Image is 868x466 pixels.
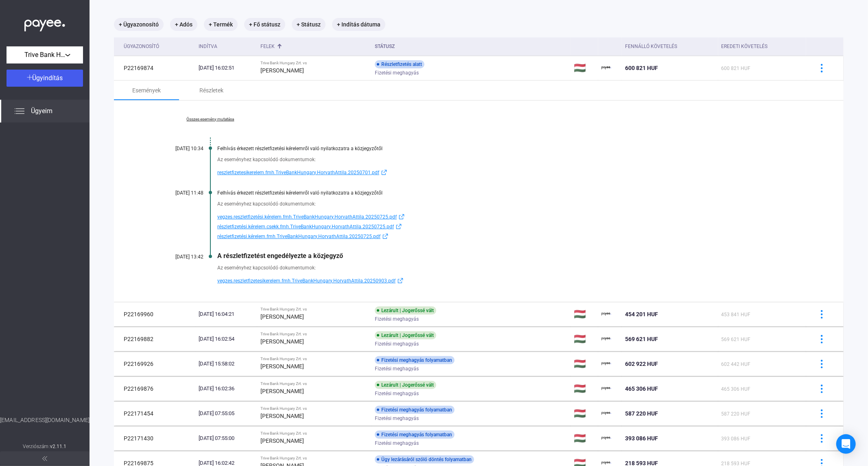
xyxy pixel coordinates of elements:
button: more-blue [813,430,830,447]
span: Ügyindítás [33,74,63,82]
span: vegzes.reszletfizetési.kérelem.fmh.TriveBankHungary.HorvathAttila.20250725.pdf [217,212,397,222]
img: more-blue [818,360,826,368]
span: reszletfizetesikerelem.fmh.TriveBankHungary.HorvathAttila.20250701.pdf [217,168,379,177]
td: P22171454 [114,401,195,426]
strong: [PERSON_NAME] [260,313,304,320]
a: vegzes.reszletfizetesikerelem.fmh.TriveBankHungary.HorvathAttila.20250903.pdfexternal-link-blue [217,276,803,286]
div: Ügy lezárásáról szóló döntés folyamatban [375,455,474,464]
button: more-blue [813,330,830,348]
img: more-blue [818,385,826,393]
td: P22169926 [114,352,195,376]
td: P22169874 [114,56,195,80]
td: P22169876 [114,376,195,401]
div: [DATE] 16:02:36 [199,385,254,393]
div: Fizetési meghagyás folyamatban [375,406,455,414]
div: Trive Bank Hungary Zrt. vs [260,381,368,386]
div: Trive Bank Hungary Zrt. vs [260,61,368,66]
strong: [PERSON_NAME] [260,67,304,74]
div: Open Intercom Messenger [836,434,856,454]
td: 🇭🇺 [571,376,598,401]
div: Trive Bank Hungary Zrt. vs [260,332,368,337]
div: Trive Bank Hungary Zrt. vs [260,406,368,411]
mat-chip: + Státusz [292,18,326,31]
td: P22169882 [114,327,195,351]
img: external-link-blue [394,223,404,230]
div: [DATE] 16:02:51 [199,64,254,72]
button: more-blue [813,355,830,372]
div: Fizetési meghagyás folyamatban [375,431,455,439]
button: more-blue [813,405,830,422]
span: 454 201 HUF [625,311,658,317]
div: Ügyazonosító [124,42,192,51]
img: payee-logo [601,309,611,319]
span: Fizetési meghagyás [375,389,419,398]
div: A részletfizetést engedélyezte a közjegyző [217,252,803,260]
span: Fizetési meghagyás [375,413,419,423]
img: arrow-double-left-grey.svg [42,456,47,461]
div: Trive Bank Hungary Zrt. vs [260,357,368,361]
mat-chip: + Indítás dátuma [332,18,385,31]
img: external-link-blue [397,214,407,220]
img: more-blue [818,434,826,443]
img: payee-logo [601,63,611,73]
div: Lezárult | Jogerőssé vált [375,381,436,389]
div: Indítva [199,42,254,51]
div: Felhívás érkezett részletfizetési kérelemről való nyilatkozatra a közjegyzőtől [217,146,803,151]
td: 🇭🇺 [571,401,598,426]
img: more-blue [818,64,826,72]
span: részletfizetési.kérelem.csekk.fmh.TriveBankHungary.HorvathAttila.20250725.pdf [217,222,394,232]
div: Ügyazonosító [124,42,159,51]
strong: [PERSON_NAME] [260,338,304,345]
span: Fizetési meghagyás [375,438,419,448]
div: Trive Bank Hungary Zrt. vs [260,431,368,436]
div: [DATE] 15:58:02 [199,360,254,368]
strong: v2.11.1 [50,444,67,449]
div: Események [132,85,161,95]
span: 465 306 HUF [625,385,658,392]
div: [DATE] 10:34 [155,146,203,151]
div: Az eseményhez kapcsolódó dokumentumok: [217,200,803,208]
button: Ügyindítás [7,70,83,87]
a: Összes esemény mutatása [155,117,266,122]
div: Trive Bank Hungary Zrt. vs [260,307,368,312]
td: 🇭🇺 [571,352,598,376]
td: P22171430 [114,426,195,451]
div: Indítva [199,42,217,51]
div: Felek [260,42,275,51]
img: payee-logo [601,409,611,418]
mat-chip: + Fő státusz [244,18,285,31]
span: 587 220 HUF [625,410,658,417]
img: payee-logo [601,359,611,369]
strong: [PERSON_NAME] [260,413,304,419]
div: Lezárult | Jogerőssé vált [375,331,436,339]
img: more-blue [818,335,826,343]
strong: [PERSON_NAME] [260,363,304,370]
div: Fennálló követelés [625,42,677,51]
button: Trive Bank Hungary Zrt. [7,46,83,63]
img: plus-white.svg [27,74,33,80]
span: Fizetési meghagyás [375,314,419,324]
mat-chip: + Termék [204,18,238,31]
img: payee-logo [601,384,611,394]
span: 602 922 HUF [625,361,658,367]
div: Lezárult | Jogerőssé vált [375,306,436,315]
img: payee-logo [601,433,611,443]
td: 🇭🇺 [571,426,598,451]
span: 393 086 HUF [625,435,658,442]
span: 600 821 HUF [722,66,751,71]
a: részletfizetési.kérelem.csekk.fmh.TriveBankHungary.HorvathAttila.20250725.pdfexternal-link-blue [217,222,803,232]
span: 465 306 HUF [722,386,751,392]
td: P22169960 [114,302,195,326]
div: Az eseményhez kapcsolódó dokumentumok: [217,155,803,164]
span: 393 086 HUF [722,436,751,442]
div: Eredeti követelés [722,42,803,51]
td: 🇭🇺 [571,327,598,351]
div: [DATE] 07:55:05 [199,409,254,418]
img: external-link-blue [379,169,389,175]
img: more-blue [818,409,826,418]
button: more-blue [813,380,830,397]
td: 🇭🇺 [571,302,598,326]
img: external-link-blue [380,233,390,239]
div: [DATE] 13:42 [155,254,203,260]
a: reszletfizetesikerelem.fmh.TriveBankHungary.HorvathAttila.20250701.pdfexternal-link-blue [217,168,803,177]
